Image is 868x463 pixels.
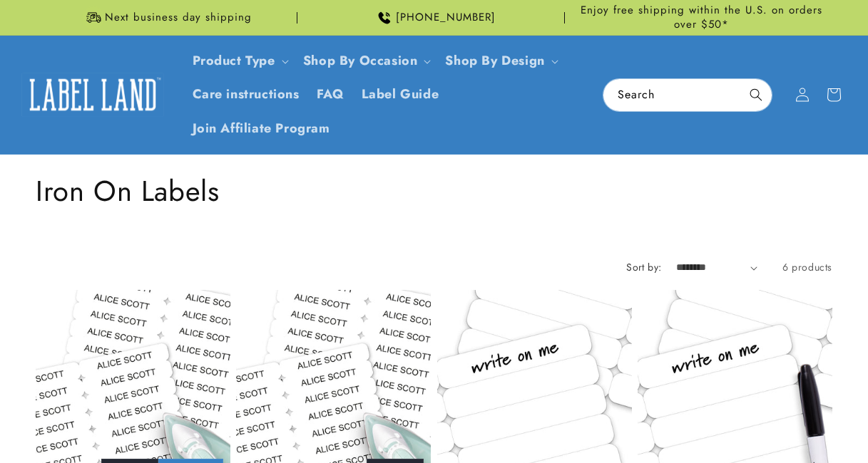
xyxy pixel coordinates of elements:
label: Sort by: [626,260,661,274]
a: Product Type [193,51,275,70]
a: Join Affiliate Program [184,112,339,145]
a: FAQ [308,78,353,111]
summary: Shop By Design [436,44,563,78]
a: Label Land [16,67,170,122]
a: Care instructions [184,78,308,111]
span: Next business day shipping [105,11,252,25]
iframe: Gorgias Floating Chat [568,396,854,449]
summary: Product Type [184,44,295,78]
a: Shop By Design [445,51,544,70]
span: Join Affiliate Program [193,120,330,137]
span: 6 products [782,260,832,274]
span: Enjoy free shipping within the U.S. on orders over $50* [571,4,832,31]
h1: Iron On Labels [36,172,832,209]
img: Label Land [21,73,164,117]
span: Shop By Occasion [303,53,418,69]
span: Label Guide [362,86,439,103]
span: [PHONE_NUMBER] [396,11,496,25]
a: Label Guide [353,78,448,111]
summary: Shop By Occasion [295,44,437,78]
span: FAQ [317,86,344,103]
button: Search [740,79,772,110]
span: Care instructions [193,86,300,103]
